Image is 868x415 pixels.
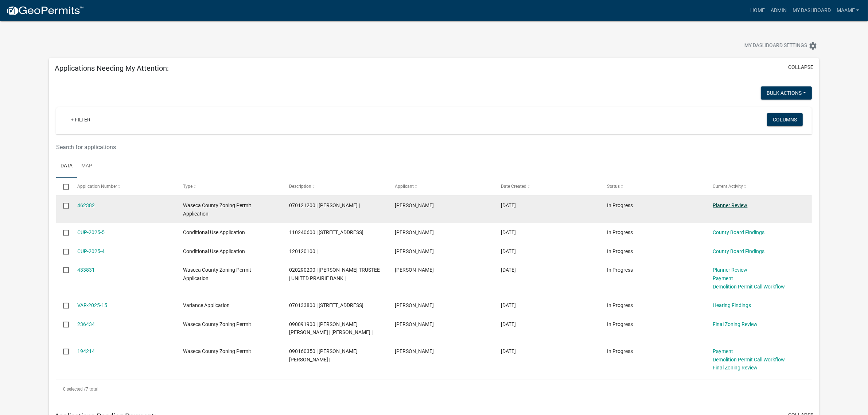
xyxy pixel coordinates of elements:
span: Becky Brewer [395,321,434,327]
span: 06/10/2025 [501,267,516,273]
datatable-header-cell: Current Activity [706,178,812,195]
span: Waseca County Zoning Permit Application [183,202,251,217]
a: My Dashboard [790,4,834,18]
span: 110240600 | 11691 288TH AVE [289,229,363,235]
a: County Board Findings [713,248,765,254]
span: 070133800 | 17674 240TH ST | 8 [289,302,363,308]
span: My Dashboard Settings [744,42,807,50]
span: 05/28/2025 [501,302,516,308]
span: Date Created [501,184,526,189]
span: 06/25/2025 [501,248,516,254]
span: Amy Woldt [395,248,434,254]
span: Current Activity [713,184,743,189]
datatable-header-cell: Type [176,178,282,195]
button: collapse [788,63,813,71]
span: In Progress [607,348,633,354]
a: County Board Findings [713,229,765,235]
span: Brian Mendenhall [395,202,434,208]
span: In Progress [607,302,633,308]
span: In Progress [607,229,633,235]
a: Payment [713,275,733,281]
datatable-header-cell: Status [600,178,706,195]
span: 0 selected / [63,387,86,392]
span: Type [183,184,192,189]
span: Status [607,184,620,189]
span: Peter [395,267,434,273]
span: In Progress [607,321,633,327]
span: Sonia Lara [395,348,434,354]
button: Bulk Actions [761,86,812,100]
datatable-header-cell: Applicant [388,178,494,195]
a: Final Zoning Review [713,321,758,327]
i: settings [809,42,817,50]
span: Variance Application [183,302,230,308]
a: Planner Review [713,202,748,208]
span: 120120100 | [289,248,318,254]
a: Demolition Permit Call Workflow [713,357,785,362]
span: 090091900 | WILLIAM DEREK BREWER | BECKY BREWER | [289,321,373,336]
span: 11/21/2023 [501,348,516,354]
a: 236434 [77,321,95,327]
datatable-header-cell: Select [56,178,70,195]
h5: Applications Needing My Attention: [55,64,169,73]
a: VAR-2025-15 [77,302,107,308]
span: Application Number [77,184,117,189]
datatable-header-cell: Date Created [494,178,600,195]
a: Map [77,155,97,178]
a: Home [747,4,768,18]
span: Description [289,184,311,189]
button: Columns [767,113,803,126]
div: 7 total [56,380,812,398]
span: In Progress [607,248,633,254]
a: 462382 [77,202,95,208]
span: Jennifer Connors [395,229,434,235]
a: Hearing Findings [713,302,751,308]
a: Demolition Permit Call Workflow [713,284,785,290]
div: collapse [49,79,819,405]
span: 08/11/2025 [501,202,516,208]
a: CUP-2025-4 [77,248,105,254]
span: Waseca County Zoning Permit [183,321,251,327]
a: 194214 [77,348,95,354]
span: 090160350 | SONIA DOMINGUEZ LARA | [289,348,358,362]
span: Waseca County Zoning Permit [183,348,251,354]
a: Payment [713,348,733,354]
span: Conditional Use Application [183,229,245,235]
span: 020290200 | AMY DILLON TRUSTEE | UNITED PRAIRIE BANK | [289,267,380,281]
input: Search for applications [56,140,684,155]
span: Applicant [395,184,414,189]
span: In Progress [607,202,633,208]
datatable-header-cell: Application Number [70,178,176,195]
span: Conditional Use Application [183,248,245,254]
datatable-header-cell: Description [282,178,388,195]
a: Admin [768,4,790,18]
span: Waseca County Zoning Permit Application [183,267,251,281]
button: My Dashboard Settingssettings [739,39,823,53]
a: + Filter [65,113,96,126]
a: Planner Review [713,267,748,273]
span: 03/22/2024 [501,321,516,327]
a: Maame [834,4,862,18]
a: Final Zoning Review [713,365,758,371]
span: Matt Holland [395,302,434,308]
a: 433831 [77,267,95,273]
span: In Progress [607,267,633,273]
a: CUP-2025-5 [77,229,105,235]
span: 07/09/2025 [501,229,516,235]
span: 070121200 | BRIAN K MENDENHALL | [289,202,360,208]
a: Data [56,155,77,178]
